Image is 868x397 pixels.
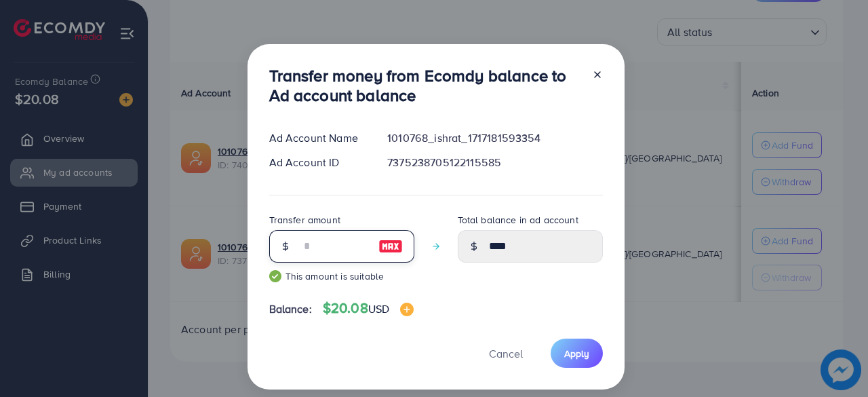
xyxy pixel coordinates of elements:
img: image [400,303,414,316]
span: Apply [564,347,589,360]
span: Cancel [489,346,523,361]
div: 7375238705122115585 [376,155,613,170]
img: guide [269,270,281,282]
div: Ad Account Name [258,130,377,146]
small: This amount is suitable [269,269,414,283]
button: Cancel [472,339,540,368]
button: Apply [551,339,603,368]
label: Transfer amount [269,213,340,227]
span: USD [368,301,389,316]
div: Ad Account ID [258,155,377,170]
img: image [378,238,403,254]
div: 1010768_ishrat_1717181593354 [376,130,613,146]
label: Total balance in ad account [458,213,578,227]
h4: $20.08 [323,300,414,317]
h3: Transfer money from Ecomdy balance to Ad account balance [269,66,581,105]
span: Balance: [269,301,312,317]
